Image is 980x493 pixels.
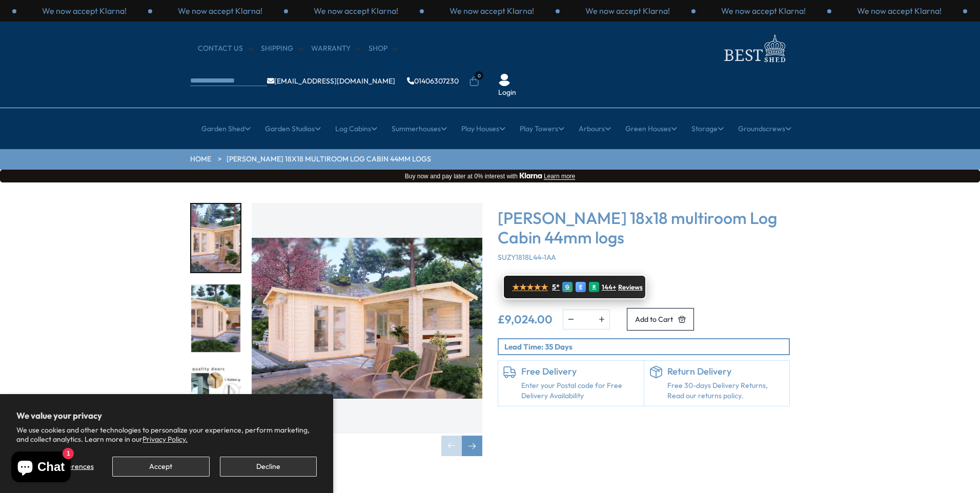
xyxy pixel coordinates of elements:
[635,316,673,323] span: Add to Cart
[142,435,188,444] a: Privacy Policy.
[503,275,646,299] a: ★★★★★ 5* G E R 144+ Reviews
[475,71,483,80] span: 0
[504,341,789,352] p: Lead Time: 35 Days
[369,44,398,54] a: Shop
[227,154,431,165] a: [PERSON_NAME] 18x18 multiroom Log Cabin 44mm logs
[407,77,459,85] a: 01406307230
[191,364,240,433] img: Premiumqualitydoors_3_f0c32a75-f7e9-4cfe-976d-db3d5c21df21_200x200.jpg
[627,308,694,331] button: Add to Cart
[498,74,511,86] img: User Icon
[498,208,790,248] h3: [PERSON_NAME] 18x18 multiroom Log Cabin 44mm logs
[585,5,670,16] p: We now accept Klarna!
[461,116,505,141] a: Play Houses
[589,282,599,292] div: R
[576,282,586,292] div: E
[520,116,564,141] a: Play Towers
[191,284,240,353] img: Suzy3_2x6-2_5S31896-2_64732b6d-1a30-4d9b-a8b3-4f3a95d206a5_200x200.jpg
[469,76,479,87] a: 0
[198,44,253,54] a: CONTACT US
[721,5,806,16] p: We now accept Klarna!
[267,77,395,85] a: [EMAIL_ADDRESS][DOMAIN_NAME]
[190,283,241,354] div: 2 / 7
[261,44,303,54] a: Shipping
[738,116,791,141] a: Groundscrews
[498,314,553,325] ins: £9,024.00
[498,88,516,98] a: Login
[152,5,288,16] div: 3 / 3
[220,457,317,477] button: Decline
[314,5,398,16] p: We now accept Klarna!
[311,44,361,54] a: Warranty
[178,5,262,16] p: We now accept Klarna!
[42,5,127,16] p: We now accept Klarna!
[112,457,209,477] button: Accept
[462,436,482,456] div: Next slide
[450,5,534,16] p: We now accept Klarna!
[625,116,677,141] a: Green Houses
[441,436,462,456] div: Previous slide
[335,116,377,141] a: Log Cabins
[831,5,967,16] div: 2 / 3
[602,283,616,292] span: 144+
[498,253,556,262] span: SUZY1818L44-1AA
[521,366,639,377] h6: Free Delivery
[857,5,942,16] p: We now accept Klarna!
[424,5,560,16] div: 2 / 3
[618,283,643,292] span: Reviews
[562,282,573,292] div: G
[265,116,321,141] a: Garden Studios
[667,366,785,377] h6: Return Delivery
[201,116,251,141] a: Garden Shed
[696,5,831,16] div: 1 / 3
[512,282,548,292] span: ★★★★★
[252,203,482,456] div: 1 / 7
[16,425,317,444] p: We use cookies and other technologies to personalize your experience, perform marketing, and coll...
[667,381,785,401] p: Free 30-days Delivery Returns, Read our returns policy.
[16,5,152,16] div: 2 / 3
[521,381,639,401] a: Enter your Postal code for Free Delivery Availability
[16,410,317,421] h2: We value your privacy
[190,363,241,434] div: 3 / 7
[718,32,790,65] img: logo
[560,5,696,16] div: 3 / 3
[191,204,240,272] img: Suzy3_2x6-2_5S31896-1_f0f3b787-e36b-4efa-959a-148785adcb0b_200x200.jpg
[8,451,74,485] inbox-online-store-chat: Shopify online store chat
[691,116,724,141] a: Storage
[392,116,447,141] a: Summerhouses
[190,203,241,273] div: 1 / 7
[288,5,424,16] div: 1 / 3
[252,203,482,434] img: Shire Suzy 18x18 multiroom Log Cabin 44mm logs - Best Shed
[190,154,211,165] a: HOME
[579,116,611,141] a: Arbours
